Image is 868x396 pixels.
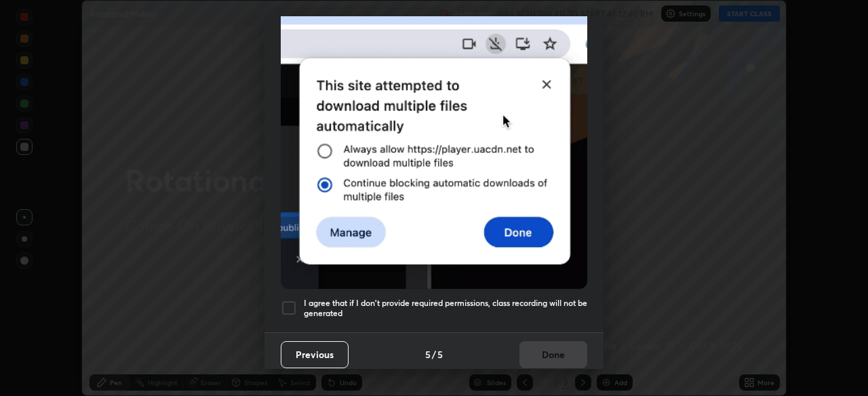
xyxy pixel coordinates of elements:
h4: 5 [437,347,443,361]
h5: I agree that if I don't provide required permissions, class recording will not be generated [304,298,587,319]
h4: / [432,347,436,361]
button: Previous [281,341,349,368]
h4: 5 [425,347,431,361]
